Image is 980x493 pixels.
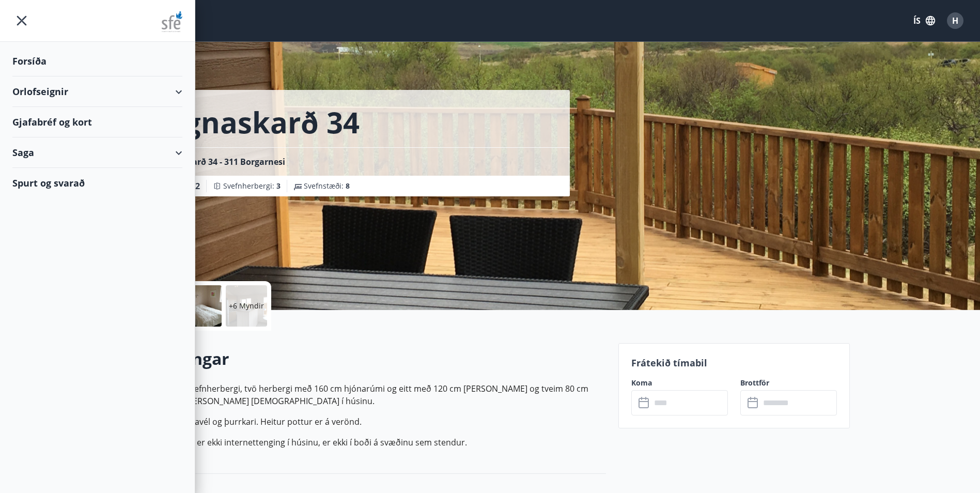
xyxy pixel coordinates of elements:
[131,436,606,449] p: [PERSON_NAME] er ekki internettenging í húsinu, er ekki í boði á svæðinu sem stendur.
[304,181,350,191] span: Svefnstæði :
[631,378,728,388] label: Koma
[12,46,182,76] div: Forsíða
[162,11,182,32] img: union_logo
[131,415,606,428] p: Í húsinu er þvottavél og þurrkari. Heitur pottur er á verönd.
[631,356,837,369] p: Frátekið tímabil
[908,11,941,30] button: ÍS
[12,168,182,198] div: Spurt og svarað
[12,137,182,168] div: Saga
[143,102,360,142] h1: Svignaskarð 34
[229,301,264,311] p: +6 Myndir
[740,378,837,388] label: Brottför
[223,181,281,191] span: Svefnherbergi :
[276,181,281,191] span: 3
[943,8,968,33] button: H
[952,15,958,26] span: H
[131,347,606,370] h2: Upplýsingar
[346,181,350,191] span: 8
[12,76,182,107] div: Orlofseignir
[155,156,285,167] span: Svignaskarð 34 - 311 Borgarnesi
[12,107,182,137] div: Gjafabréf og kort
[12,11,31,30] button: menu
[131,382,606,407] p: Í húsinu eru 3 svefnherbergi, tvö herbergi með 160 cm hjónarúmi og eitt með 120 cm [PERSON_NAME] ...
